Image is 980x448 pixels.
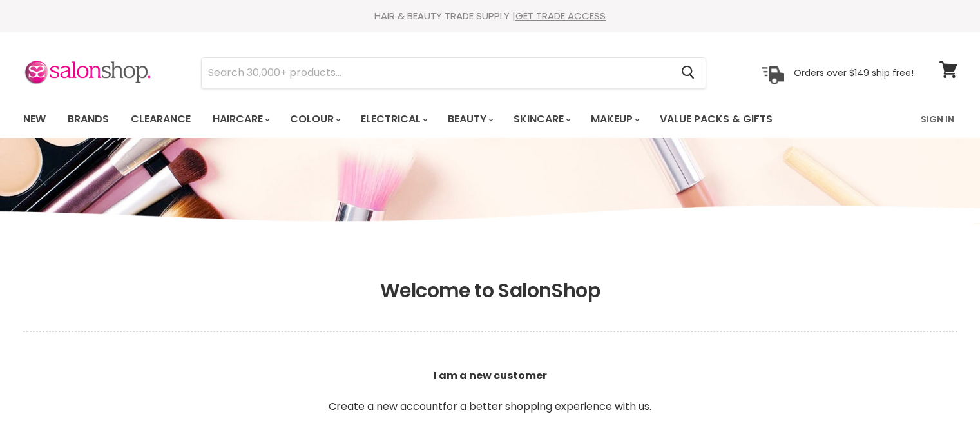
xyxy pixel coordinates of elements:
a: Create a new account [329,399,443,414]
b: I am a new customer [434,368,547,383]
a: Sign In [913,106,962,133]
input: Search [202,58,671,88]
a: Electrical [351,106,436,133]
a: Haircare [203,106,278,133]
a: GET TRADE ACCESS [515,9,606,23]
a: Brands [58,106,119,133]
a: Makeup [581,106,648,133]
a: New [14,106,55,133]
a: Skincare [504,106,579,133]
ul: Main menu [14,101,848,138]
a: Value Packs & Gifts [650,106,782,133]
h1: Welcome to SalonShop [23,279,957,302]
div: HAIR & BEAUTY TRADE SUPPLY | [7,10,974,23]
a: Clearance [121,106,200,133]
form: Product [201,57,706,88]
button: Search [671,58,706,88]
a: Colour [280,106,349,133]
nav: Main [7,101,974,138]
p: Orders over $149 ship free! [794,66,914,78]
a: Beauty [438,106,501,133]
p: for a better shopping experience with us. [23,337,957,445]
